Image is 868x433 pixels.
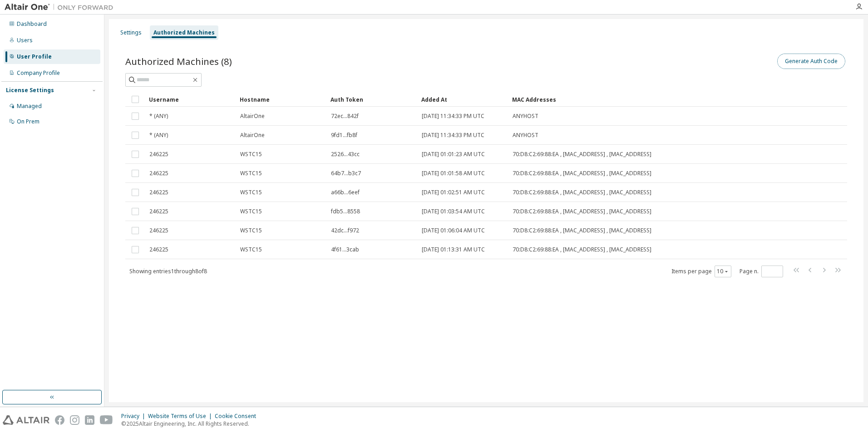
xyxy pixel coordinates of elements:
[17,69,60,77] div: Company Profile
[149,208,168,215] span: 246225
[512,92,752,107] div: MAC Addresses
[149,151,168,158] span: 246225
[240,132,265,139] span: AltairOne
[513,227,651,234] span: 70:D8:C2:69:88:EA , [MAC_ADDRESS] , [MAC_ADDRESS]
[330,92,414,107] div: Auth Token
[717,268,729,275] button: 10
[422,246,485,253] span: [DATE] 01:13:31 AM UTC
[153,29,215,36] div: Authorized Machines
[17,53,52,60] div: User Profile
[148,413,215,420] div: Website Terms of Use
[240,227,262,234] span: WSTC15
[240,170,262,177] span: WSTC15
[513,208,651,215] span: 70:D8:C2:69:88:EA , [MAC_ADDRESS] , [MAC_ADDRESS]
[149,113,168,120] span: * (ANY)
[331,170,361,177] span: 64b7...b3c7
[331,246,359,253] span: 4f61...3cab
[55,415,64,425] img: facebook.svg
[6,87,54,94] div: License Settings
[149,227,168,234] span: 246225
[125,55,232,68] span: Authorized Machines (8)
[513,189,651,196] span: 70:D8:C2:69:88:EA , [MAC_ADDRESS] , [MAC_ADDRESS]
[121,413,148,420] div: Privacy
[149,246,168,253] span: 246225
[17,37,33,44] div: Users
[513,246,651,253] span: 70:D8:C2:69:88:EA , [MAC_ADDRESS] , [MAC_ADDRESS]
[422,151,485,158] span: [DATE] 01:01:23 AM UTC
[331,189,360,196] span: a66b...6eef
[513,170,651,177] span: 70:D8:C2:69:88:EA , [MAC_ADDRESS] , [MAC_ADDRESS]
[422,227,485,234] span: [DATE] 01:06:04 AM UTC
[240,92,323,107] div: Hostname
[129,267,207,275] span: Showing entries 1 through 8 of 8
[740,266,783,277] span: Page n.
[100,415,113,425] img: youtube.svg
[240,246,262,253] span: WSTC15
[120,29,142,36] div: Settings
[215,413,261,420] div: Cookie Consent
[777,54,845,69] button: Generate Auth Code
[85,415,94,425] img: linkedin.svg
[5,3,118,12] img: Altair One
[422,208,485,215] span: [DATE] 01:03:54 AM UTC
[422,113,484,120] span: [DATE] 11:34:33 PM UTC
[331,208,360,215] span: fdb5...8558
[240,151,262,158] span: WSTC15
[422,189,485,196] span: [DATE] 01:02:51 AM UTC
[17,103,42,110] div: Managed
[513,151,651,158] span: 70:D8:C2:69:88:EA , [MAC_ADDRESS] , [MAC_ADDRESS]
[240,208,262,215] span: WSTC15
[240,113,265,120] span: AltairOne
[422,170,485,177] span: [DATE] 01:01:58 AM UTC
[149,170,168,177] span: 246225
[240,189,262,196] span: WSTC15
[421,92,505,107] div: Added At
[513,113,538,120] span: ANYHOST
[70,415,79,425] img: instagram.svg
[513,132,538,139] span: ANYHOST
[17,118,39,125] div: On Prem
[331,113,359,120] span: 72ec...842f
[149,189,168,196] span: 246225
[331,132,357,139] span: 9fd1...fb8f
[149,92,232,107] div: Username
[3,415,49,425] img: altair_logo.svg
[331,151,360,158] span: 2526...43cc
[121,420,261,428] p: © 2025 Altair Engineering, Inc. All Rights Reserved.
[17,20,47,28] div: Dashboard
[422,132,484,139] span: [DATE] 11:34:33 PM UTC
[331,227,359,234] span: 42dc...f972
[149,132,168,139] span: * (ANY)
[671,266,731,277] span: Items per page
